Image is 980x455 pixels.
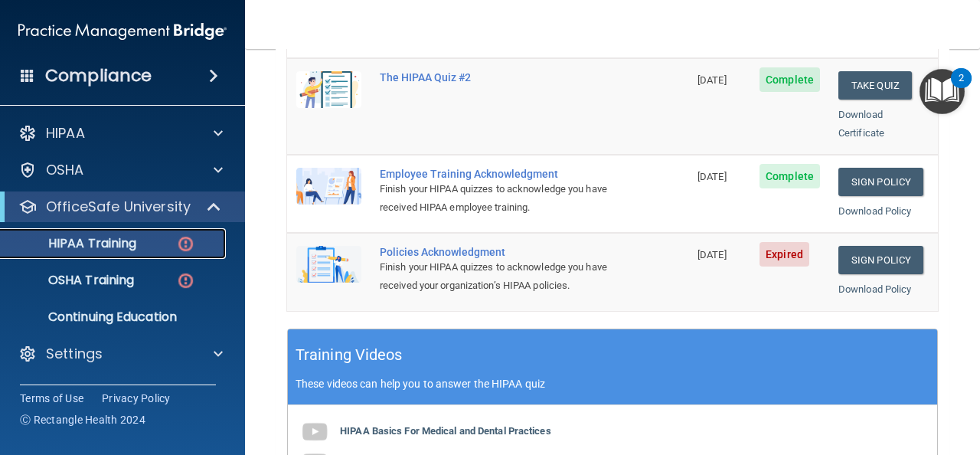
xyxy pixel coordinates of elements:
a: OSHA [18,161,223,179]
a: Settings [18,345,223,363]
a: Terms of Use [20,391,83,406]
a: Sign Policy [838,246,923,274]
span: Ⓒ Rectangle Health 2024 [20,412,145,427]
div: Policies Acknowledgment [380,246,612,258]
div: The HIPAA Quiz #2 [380,71,612,83]
p: Settings [46,345,103,363]
a: Privacy Policy [102,391,171,406]
a: Sign Policy [838,168,923,196]
p: OSHA [46,161,84,179]
p: Continuing Education [10,309,219,325]
span: Complete [759,164,820,188]
span: Complete [759,67,820,92]
h4: Compliance [45,65,152,87]
a: HIPAA [18,124,223,142]
b: HIPAA Basics For Medical and Dental Practices [340,425,551,437]
img: danger-circle.6113f641.png [176,234,195,254]
iframe: Drift Widget Chat Controller [715,346,962,408]
span: Expired [759,242,809,267]
img: PMB logo [18,16,227,47]
a: OfficeSafe University [18,198,222,216]
p: HIPAA [46,124,85,142]
div: Finish your HIPAA quizzes to acknowledge you have received your organization’s HIPAA policies. [380,258,612,295]
a: Download Policy [838,205,912,217]
span: [DATE] [697,171,727,182]
button: Take Quiz [838,71,912,100]
span: [DATE] [697,74,727,86]
a: Download Policy [838,283,912,295]
div: Finish your HIPAA quizzes to acknowledge you have received HIPAA employee training. [380,180,612,217]
p: HIPAA Training [10,236,136,251]
h5: Training Videos [296,342,403,368]
button: Open Resource Center, 2 new notifications [920,69,965,114]
div: Employee Training Acknowledgment [380,168,612,180]
div: 2 [959,78,964,98]
img: danger-circle.6113f641.png [176,271,195,290]
p: These videos can help you to answer the HIPAA quiz [296,378,929,390]
a: Download Certificate [838,109,884,139]
p: OSHA Training [10,273,134,288]
span: [DATE] [697,249,727,260]
p: OfficeSafe University [46,198,191,216]
img: gray_youtube_icon.38fcd6cc.png [299,417,330,447]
